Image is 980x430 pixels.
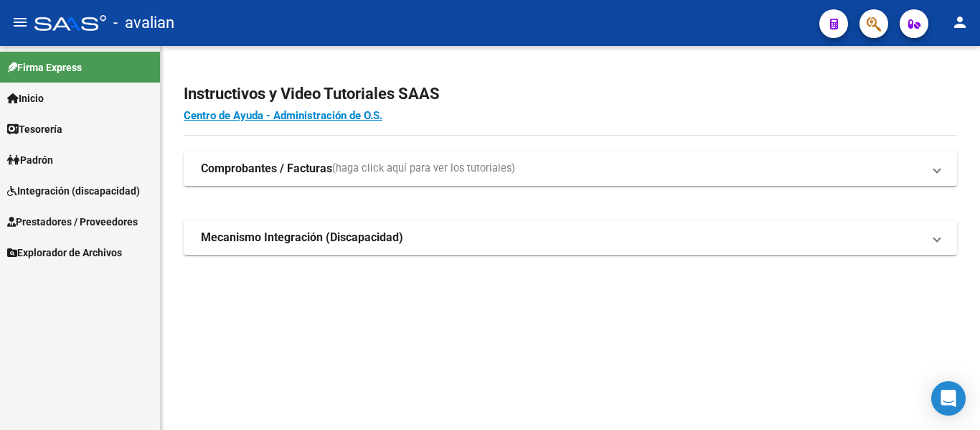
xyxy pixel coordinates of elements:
mat-icon: person [951,14,969,31]
a: Centro de Ayuda - Administración de O.S. [184,109,382,122]
span: Firma Express [7,60,82,75]
span: Tesorería [7,121,62,137]
strong: Comprobantes / Facturas [201,161,332,177]
strong: Mecanismo Integración (Discapacidad) [201,230,403,246]
mat-expansion-panel-header: Mecanismo Integración (Discapacidad) [184,220,957,255]
span: Inicio [7,90,44,106]
span: - avalian [113,7,174,39]
span: Padrón [7,152,53,168]
h2: Instructivos y Video Tutoriales SAAS [184,80,957,108]
span: Prestadores / Proveedores [7,214,138,230]
span: Integración (discapacidad) [7,183,140,199]
div: Open Intercom Messenger [931,381,966,416]
mat-expansion-panel-header: Comprobantes / Facturas(haga click aquí para ver los tutoriales) [184,151,957,186]
mat-icon: menu [11,14,29,31]
span: Explorador de Archivos [7,245,122,261]
span: (haga click aquí para ver los tutoriales) [332,161,515,177]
